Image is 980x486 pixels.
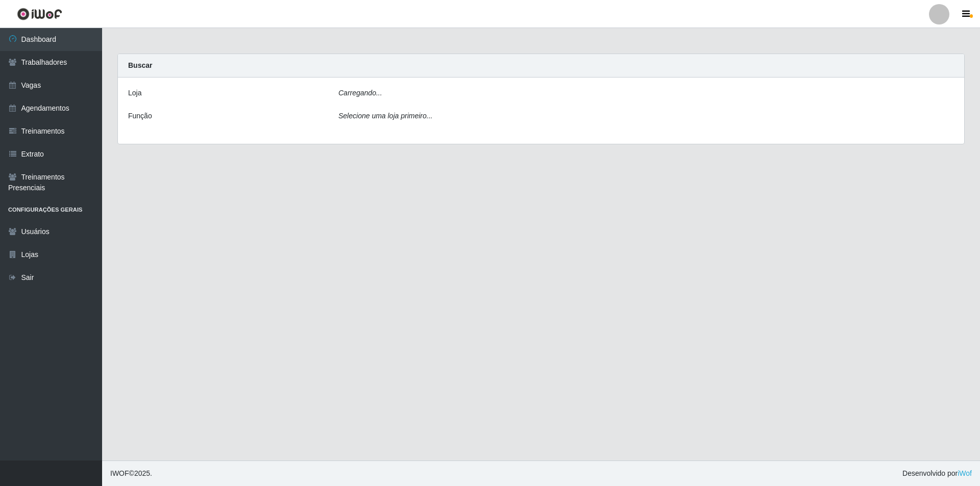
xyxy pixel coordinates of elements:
[128,88,141,98] label: Loja
[338,112,432,120] i: Selecione uma loja primeiro...
[110,468,152,479] span: © 2025 .
[902,468,972,479] span: Desenvolvido por
[110,469,129,477] span: IWOF
[958,469,972,477] a: iWof
[128,111,152,121] label: Função
[338,89,382,97] i: Carregando...
[128,61,152,69] strong: Buscar
[17,8,62,20] img: CoreUI Logo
